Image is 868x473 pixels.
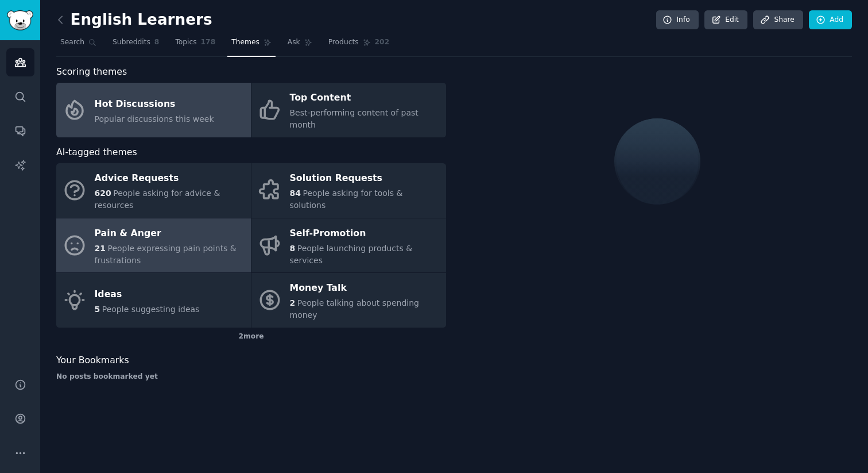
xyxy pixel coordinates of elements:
[656,10,699,30] a: Info
[95,170,245,188] div: Advice Requests
[154,37,160,48] span: 8
[290,298,296,307] span: 2
[171,33,219,57] a: Topics178
[231,37,259,48] span: Themes
[201,37,216,48] span: 178
[56,218,251,273] a: Pain & Anger21People expressing pain points & frustrations
[290,279,440,298] div: Money Talk
[251,83,446,137] a: Top ContentBest-performing content of past month
[95,305,100,314] span: 5
[290,170,440,188] div: Solution Requests
[251,163,446,218] a: Solution Requests84People asking for tools & solutions
[753,10,803,30] a: Share
[95,189,111,198] span: 620
[95,244,237,265] span: People expressing pain points & frustrations
[56,65,127,79] span: Scoring themes
[290,224,440,243] div: Self-Promotion
[56,163,251,218] a: Advice Requests620People asking for advice & resources
[56,328,446,346] div: 2 more
[284,33,316,57] a: Ask
[108,33,163,57] a: Subreddits8
[704,10,747,30] a: Edit
[227,33,276,57] a: Themes
[95,285,200,303] div: Ideas
[113,37,150,48] span: Subreddits
[290,189,403,210] span: People asking for tools & solutions
[290,244,296,253] span: 8
[324,33,393,57] a: Products202
[95,95,214,113] div: Hot Discussions
[288,37,300,48] span: Ask
[290,108,418,129] span: Best-performing content of past month
[95,189,220,210] span: People asking for advice & resources
[251,273,446,328] a: Money Talk2People talking about spending money
[56,145,137,160] span: AI-tagged themes
[375,37,390,48] span: 202
[56,273,251,328] a: Ideas5People suggesting ideas
[290,89,440,107] div: Top Content
[290,298,419,320] span: People talking about spending money
[290,244,413,265] span: People launching products & services
[56,33,100,57] a: Search
[56,353,129,368] span: Your Bookmarks
[60,37,84,48] span: Search
[290,189,301,198] span: 84
[328,37,359,48] span: Products
[251,218,446,273] a: Self-Promotion8People launching products & services
[7,10,33,30] img: GummySearch logo
[95,114,214,124] span: Popular discussions this week
[95,224,245,243] div: Pain & Anger
[102,305,200,314] span: People suggesting ideas
[175,37,196,48] span: Topics
[809,10,852,30] a: Add
[56,372,446,382] div: No posts bookmarked yet
[56,83,251,137] a: Hot DiscussionsPopular discussions this week
[95,244,106,253] span: 21
[56,11,212,29] h2: English Learners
